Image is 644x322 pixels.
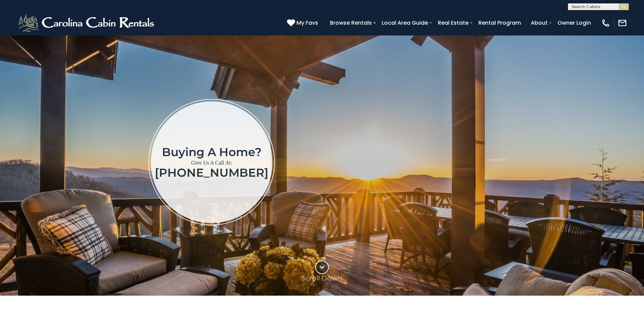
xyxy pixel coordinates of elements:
p: Scroll Down [302,274,342,282]
a: Rental Program [475,17,524,29]
a: Browse Rentals [327,17,375,29]
iframe: New Contact Form [384,71,604,253]
img: phone-regular-white.png [601,18,611,28]
a: Real Estate [434,17,472,29]
a: Local Area Guide [378,17,431,29]
a: Owner Login [554,17,594,29]
a: About [527,17,551,29]
img: mail-regular-white.png [618,18,627,28]
span: My Favs [296,19,318,27]
a: My Favs [287,19,320,27]
a: [PHONE_NUMBER] [155,166,268,180]
h1: Buying a home? [155,146,268,158]
img: White-1-2.png [17,13,157,33]
p: Give Us A Call At: [155,158,268,168]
